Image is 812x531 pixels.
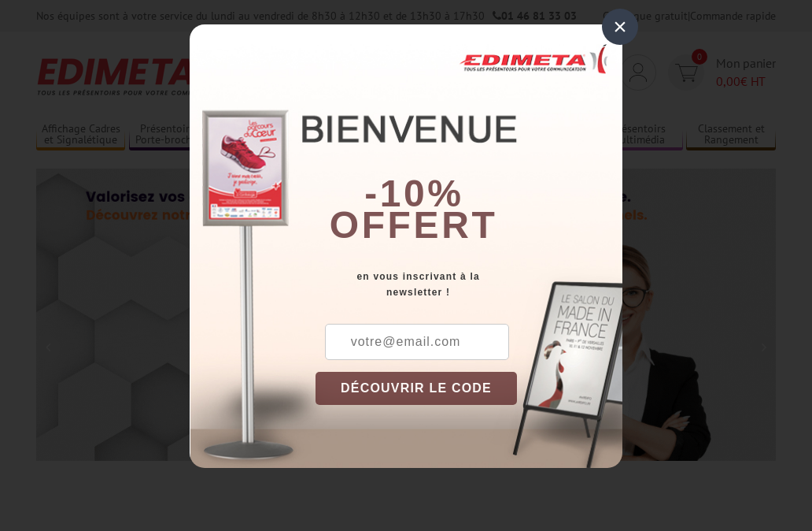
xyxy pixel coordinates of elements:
[316,372,517,405] button: DÉCOUVRIR LE CODE
[316,269,622,300] div: en vous inscrivant à la newsletter !
[364,173,463,214] b: -10%
[602,9,638,45] div: ×
[325,324,509,360] input: votre@email.com
[330,204,498,246] font: offert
